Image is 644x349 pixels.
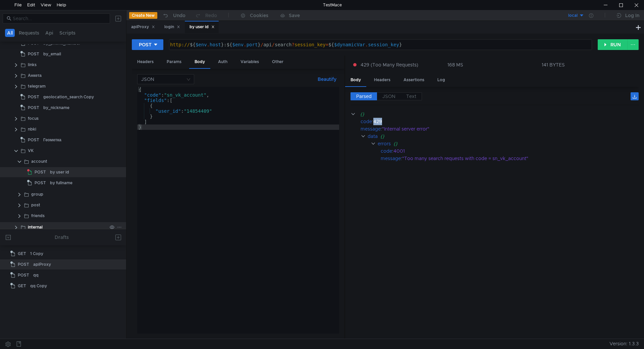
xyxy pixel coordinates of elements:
div: Cookies [250,11,268,19]
span: POST [35,178,46,188]
div: code [381,147,392,155]
span: JSON [382,93,395,99]
div: Assertions [398,74,430,86]
div: code [361,118,372,125]
div: internal [28,222,43,232]
div: 168 MS [447,62,463,68]
div: {} [360,110,629,118]
span: POST [28,103,39,113]
div: : [381,155,639,162]
span: Text [406,93,416,99]
div: 141 BYTES [542,62,565,68]
div: by user id [190,23,215,31]
button: Requests [17,29,41,37]
div: Save [289,13,300,18]
div: by user id [50,167,69,177]
div: qq [33,270,39,280]
div: qq Copy [30,281,47,291]
button: Scripts [57,29,77,37]
div: : [361,118,639,125]
button: All [5,29,15,37]
div: by_nickname [43,103,69,113]
div: Headers [369,74,396,86]
div: {} [393,140,630,147]
div: 4001 [393,147,630,155]
button: Api [43,29,55,37]
input: Search... [13,15,106,22]
div: Drafts [55,233,69,241]
div: Params [161,56,187,68]
div: {} [380,133,630,140]
div: telegram [28,81,46,91]
div: message [361,125,381,133]
div: errors [378,140,391,147]
div: Auth [213,56,233,68]
div: account [31,156,47,166]
button: POST [132,39,163,50]
div: by_email [43,49,61,59]
span: GET [18,249,26,259]
div: apiProxy [131,23,155,31]
div: "Too many search requests with code = sn_vk_account" [402,155,630,162]
div: 429 [373,118,629,125]
span: POST [18,259,29,269]
div: : [381,147,639,155]
div: post [31,200,40,210]
button: RUN [598,39,628,50]
div: message [381,155,401,162]
button: Create New [129,12,157,19]
div: "Internal server error" [382,125,630,133]
div: geolocation_search Copy [43,92,94,102]
div: Body [189,56,210,69]
span: POST [28,49,39,59]
div: VK [28,146,34,156]
div: : [361,125,639,133]
div: Variables [235,56,264,68]
div: Геометка [43,135,61,145]
div: login [164,23,180,31]
span: Version: 1.3.3 [609,339,639,349]
div: links [28,60,37,70]
div: Other [267,56,289,68]
div: 1 Copy [30,249,43,259]
button: local [538,10,584,21]
div: friends [31,211,45,221]
div: Undo [173,11,185,19]
div: by fullname [50,178,72,188]
div: group [31,189,43,199]
span: GET [18,281,26,291]
span: POST [28,135,39,145]
div: nbki [28,124,36,134]
span: POST [18,270,29,280]
div: Анкета [28,70,42,81]
button: Undo [157,10,190,20]
span: 429 (Too Many Requests) [361,61,418,68]
div: data [368,133,378,140]
div: Log [432,74,450,86]
button: Beautify [315,75,339,83]
div: apiProxy [33,259,51,269]
div: Log In [625,11,639,19]
div: Redo [205,11,217,19]
div: Body [345,74,366,87]
button: Redo [190,10,222,20]
span: POST [28,92,39,102]
span: Parsed [356,93,372,99]
div: Headers [132,56,159,68]
div: POST [139,41,152,48]
span: POST [35,167,46,177]
div: focus [28,113,39,123]
div: local [568,12,578,19]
